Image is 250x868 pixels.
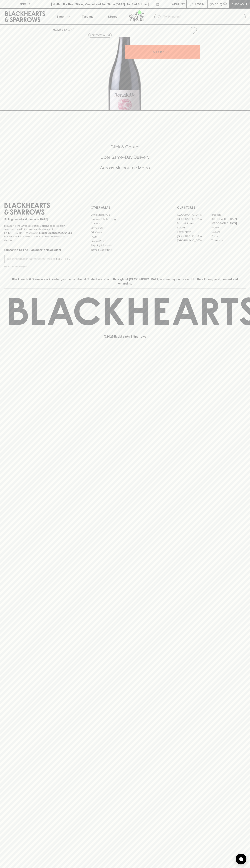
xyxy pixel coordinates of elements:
[211,225,246,230] a: Fitzroy
[4,248,73,252] p: Subscribe to The Blackhearts Newsletter
[82,14,93,19] p: Tastings
[177,221,211,225] a: Brunswick West
[239,857,243,861] img: bubble-icon
[177,213,211,217] a: [GEOGRAPHIC_DATA]
[19,2,31,6] p: FIND US
[91,221,159,226] a: Careers
[53,28,61,31] a: HOME
[4,154,246,160] h5: Uber Same-Day Delivery
[4,130,246,189] div: Call to action block
[177,230,211,234] a: Fitzroy North
[177,238,211,243] a: [GEOGRAPHIC_DATA]
[224,3,226,5] p: 0
[64,28,72,31] a: SHOP
[211,230,246,234] a: Geelong
[91,205,159,210] p: OTHER AREAS
[56,257,71,261] p: SUBSCRIBE
[100,9,125,24] a: Stores
[91,217,159,221] a: Business & Bulk Gifting
[88,33,112,38] button: Add to wishlist
[7,256,55,262] input: e.g. jane@blackheartsandsparrows.com.au
[177,234,211,238] a: [GEOGRAPHIC_DATA]
[50,9,75,24] button: Shop
[7,277,243,286] p: Blackhearts & Sparrows acknowledges the traditional Custodians of land throughout [GEOGRAPHIC_DAT...
[188,26,198,35] button: Add to wishlist
[125,45,200,59] button: ADD TO CART
[4,224,73,242] p: It is against the law to sell or supply alcohol to, or to obtain alcohol on behalf of a person un...
[91,230,159,235] a: Gift Cards
[163,14,243,20] input: Try "Pinot noir"
[91,248,159,252] a: Terms & Conditions
[177,217,211,221] a: [GEOGRAPHIC_DATA]
[55,255,73,263] button: SUBSCRIBE
[210,2,218,6] p: $0.00
[211,217,246,221] a: [GEOGRAPHIC_DATA]
[153,50,172,54] p: ADD TO CART
[177,205,246,210] p: OUR STORES
[231,2,247,6] p: Checkout
[4,218,73,221] p: Sibling owned and run since [DATE]
[211,234,246,238] a: Prahran
[91,213,159,217] a: Bottle Drop FAQ's
[56,14,64,19] p: Shop
[91,239,159,243] a: Privacy Policy
[172,2,185,6] p: Wishlist
[211,213,246,217] a: Braddon
[4,265,73,268] p: We will never spam you
[177,225,211,230] a: Elwood
[50,37,200,110] img: 37221.png
[91,226,159,230] a: Contact Us
[211,221,246,225] a: [GEOGRAPHIC_DATA]
[4,165,246,171] h5: Across Melbourne Metro
[195,2,204,6] p: Login
[75,9,100,24] a: Tastings
[91,235,159,239] a: FAQ's
[39,231,72,234] strong: Liquor License #32064953
[91,243,159,248] a: Shipping Information
[108,14,117,19] p: Stores
[4,144,246,150] h5: Click & Collect
[211,238,246,243] a: Thornbury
